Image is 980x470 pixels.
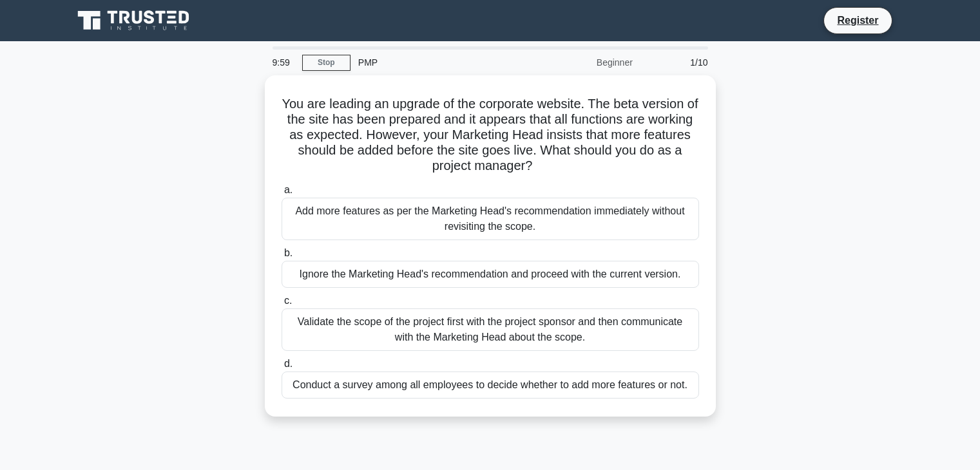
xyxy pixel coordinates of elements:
div: Beginner [528,50,640,75]
a: Stop [302,55,351,71]
div: Conduct a survey among all employees to decide whether to add more features or not. [282,371,699,399]
div: PMP [351,50,528,75]
div: Validate the scope of the project first with the project sponsor and then communicate with the Ma... [282,308,699,351]
span: d. [284,358,293,369]
a: Register [829,12,886,28]
div: 1/10 [640,50,716,75]
span: b. [284,247,293,258]
div: Add more features as per the Marketing Head's recommendation immediately without revisiting the s... [282,198,699,240]
h5: You are leading an upgrade of the corporate website. The beta version of the site has been prepar... [280,96,700,174]
span: c. [284,295,292,306]
div: 9:59 [265,50,302,75]
div: Ignore the Marketing Head's recommendation and proceed with the current version. [282,261,699,288]
span: a. [284,184,293,195]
